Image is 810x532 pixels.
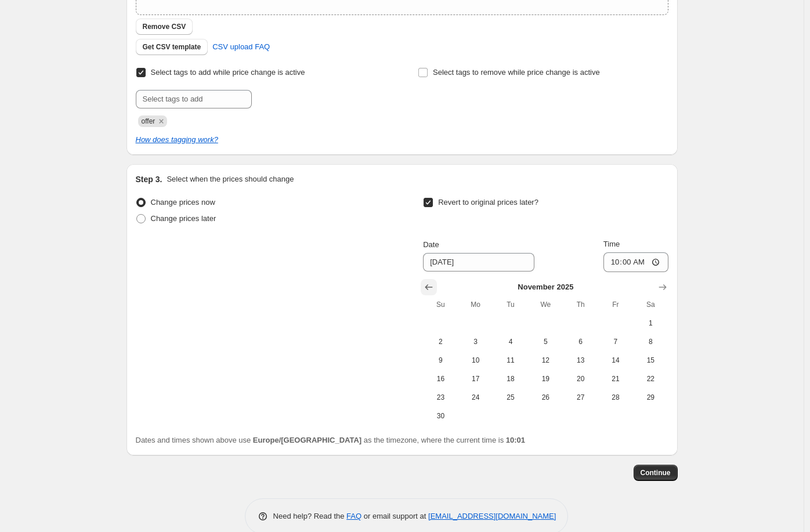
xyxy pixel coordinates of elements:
span: Change prices now [151,198,215,207]
span: Th [567,300,593,309]
span: 7 [603,337,628,346]
input: 12:00 [603,252,668,272]
span: We [533,300,558,309]
button: Monday November 24 2025 [458,388,493,407]
span: Dates and times shown above use as the timezone, where the current time is [136,436,526,444]
span: 8 [638,337,663,346]
button: Remove CSV [136,19,193,35]
button: Remove offer [156,116,167,126]
button: Show previous month, October 2025 [421,279,437,295]
th: Friday [598,295,633,314]
button: Saturday November 22 2025 [633,370,668,388]
span: 23 [428,393,453,402]
button: Sunday November 9 2025 [423,351,458,370]
span: 1 [638,319,663,328]
b: Europe/[GEOGRAPHIC_DATA] [253,436,361,444]
span: Tu [498,300,523,309]
span: 14 [603,356,628,365]
span: offer [142,117,156,125]
button: Wednesday November 12 2025 [528,351,563,370]
button: Tuesday November 4 2025 [493,332,528,351]
span: 9 [428,356,453,365]
button: Show next month, December 2025 [654,279,671,295]
span: Revert to original prices later? [438,198,538,207]
span: 2 [428,337,453,346]
span: 13 [567,356,593,365]
span: Need help? Read the [273,512,347,520]
span: Su [428,300,453,309]
span: 27 [567,393,593,402]
span: 10 [463,356,489,365]
span: 5 [533,337,558,346]
button: Monday November 10 2025 [458,351,493,370]
span: 12 [533,356,558,365]
span: 4 [498,337,523,346]
span: 25 [498,393,523,402]
span: Time [603,240,620,248]
button: Thursday November 27 2025 [563,388,598,407]
span: 26 [533,393,558,402]
p: Select when the prices should change [167,173,294,185]
button: Thursday November 6 2025 [563,332,598,351]
span: 24 [463,393,489,402]
span: Continue [641,468,671,477]
button: Monday November 3 2025 [458,332,493,351]
span: 22 [638,374,663,383]
button: Wednesday November 26 2025 [528,388,563,407]
button: Monday November 17 2025 [458,370,493,388]
span: Date [423,240,439,249]
input: Select tags to add [136,90,252,108]
th: Thursday [563,295,598,314]
th: Sunday [423,295,458,314]
th: Saturday [633,295,668,314]
span: Sa [638,300,663,309]
th: Wednesday [528,295,563,314]
span: 19 [533,374,558,383]
span: 11 [498,356,523,365]
span: 3 [463,337,489,346]
span: 16 [428,374,453,383]
span: Get CSV template [143,42,201,52]
button: Thursday November 20 2025 [563,370,598,388]
a: [EMAIL_ADDRESS][DOMAIN_NAME] [428,512,556,520]
button: Tuesday November 25 2025 [493,388,528,407]
a: FAQ [346,512,361,520]
span: 28 [603,393,628,402]
span: 17 [463,374,489,383]
button: Friday November 21 2025 [598,370,633,388]
button: Continue [634,465,678,481]
a: CSV upload FAQ [205,38,277,56]
span: Select tags to add while price change is active [151,68,305,77]
th: Monday [458,295,493,314]
span: 29 [638,393,663,402]
b: 10:01 [506,436,525,444]
span: or email support at [361,512,428,520]
span: 18 [498,374,523,383]
button: Wednesday November 5 2025 [528,332,563,351]
span: Remove CSV [143,22,186,31]
span: Select tags to remove while price change is active [433,68,600,77]
th: Tuesday [493,295,528,314]
span: CSV upload FAQ [212,41,270,53]
span: 30 [428,411,453,421]
button: Tuesday November 18 2025 [493,370,528,388]
span: 15 [638,356,663,365]
button: Wednesday November 19 2025 [528,370,563,388]
button: Friday November 14 2025 [598,351,633,370]
span: 21 [603,374,628,383]
button: Thursday November 13 2025 [563,351,598,370]
button: Saturday November 8 2025 [633,332,668,351]
h2: Step 3. [136,173,162,185]
span: 20 [567,374,593,383]
button: Sunday November 16 2025 [423,370,458,388]
a: How does tagging work? [136,135,218,144]
span: Mo [463,300,489,309]
button: Friday November 28 2025 [598,388,633,407]
button: Friday November 7 2025 [598,332,633,351]
button: Sunday November 30 2025 [423,407,458,425]
span: 6 [567,337,593,346]
button: Saturday November 15 2025 [633,351,668,370]
button: Sunday November 2 2025 [423,332,458,351]
input: 10/14/2025 [423,253,534,272]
